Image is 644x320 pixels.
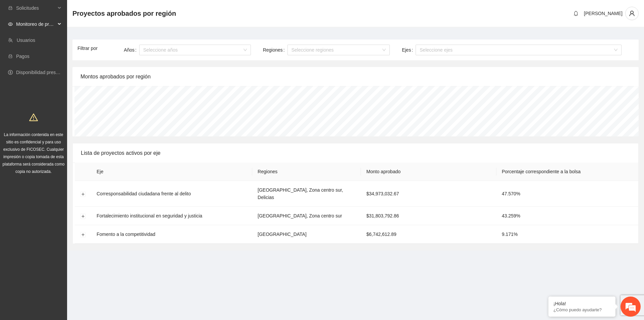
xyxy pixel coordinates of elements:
[361,207,496,225] td: $31,803,792.86
[3,132,65,174] span: La información contenida en este sitio es confidencial y para uso exclusivo de FICOSEC. Cualquier...
[91,207,252,225] td: Fortalecimiento institucional en seguridad y justicia
[16,17,56,31] span: Monitoreo de proyectos
[263,45,287,55] label: Regiones
[402,45,416,55] label: Ejes
[16,1,56,15] span: Solicitudes
[80,192,86,197] button: Expand row
[39,89,93,157] span: Estamos en línea.
[571,8,581,19] button: bell
[361,225,496,244] td: $6,742,612.89
[91,181,252,207] td: Corresponsabilidad ciudadana frente al delito
[17,38,35,43] a: Usuarios
[252,163,361,181] th: Regiones
[35,34,113,43] div: Chatee con nosotros ahora
[80,232,86,238] button: Expand row
[91,225,252,244] td: Fomento a la competitividad
[80,214,86,219] button: Expand row
[361,181,496,207] td: $34,973,032.67
[361,163,496,181] th: Monto aprobado
[625,7,639,20] button: user
[16,54,30,59] a: Pagos
[124,45,139,55] label: Años
[252,181,361,207] td: [GEOGRAPHIC_DATA], Zona centro sur, Delicias
[29,113,38,122] span: warning
[3,183,128,206] textarea: Escriba su mensaje y pulse “Intro”
[77,45,117,52] article: Filtrar por
[8,6,13,10] span: inbox
[80,67,631,86] div: Montos aprobados por región
[584,11,623,16] span: [PERSON_NAME]
[252,207,361,225] td: [GEOGRAPHIC_DATA], Zona centro sur
[110,3,126,19] div: Minimizar ventana de chat en vivo
[81,143,630,163] div: Lista de proyectos activos por eje
[496,207,638,225] td: 43.259%
[553,301,610,306] div: ¡Hola!
[496,181,638,207] td: 47.570%
[496,225,638,244] td: 9.171%
[8,22,13,26] span: eye
[496,163,638,181] th: Porcentaje correspondiente a la bolsa
[553,307,610,312] p: ¿Cómo puedo ayudarte?
[16,70,73,75] a: Disponibilidad presupuestal
[571,11,581,16] span: bell
[626,10,638,16] span: user
[252,225,361,244] td: [GEOGRAPHIC_DATA]
[72,8,176,19] span: Proyectos aprobados por región
[91,163,252,181] th: Eje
